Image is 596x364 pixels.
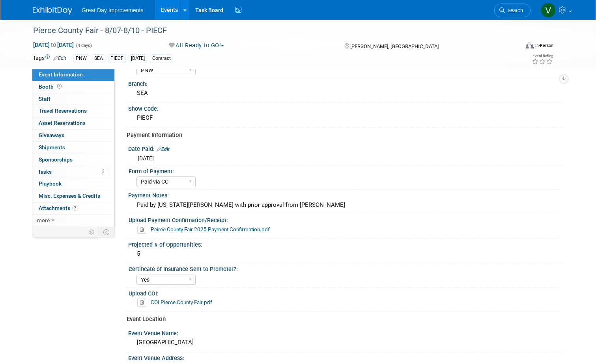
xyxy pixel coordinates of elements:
div: PIECF [108,54,126,63]
span: Misc. Expenses & Credits [39,193,100,199]
div: Event Format [476,41,553,53]
span: Travel Reservations [39,108,87,114]
a: Search [494,4,531,17]
span: Playbook [39,180,62,187]
span: [PERSON_NAME], [GEOGRAPHIC_DATA] [350,43,439,49]
div: Contract [150,54,173,63]
a: Delete attachment? [137,227,149,232]
div: Event Venue Address: [128,352,563,362]
div: Event Venue Name: [128,327,563,337]
img: Virginia Mehlhoff [541,3,556,18]
div: Event Rating [532,54,553,58]
a: Event Information [32,69,114,81]
a: Misc. Expenses & Credits [32,190,114,202]
div: Paid by [US_STATE][PERSON_NAME] with prior approval from [PERSON_NAME] [134,199,557,211]
img: ExhibitDay [33,7,72,15]
span: [DATE] [DATE] [33,41,74,48]
div: Payment Notes: [128,189,563,199]
span: Staff [39,96,50,102]
span: to [50,42,57,48]
a: Booth [32,81,114,93]
a: Edit [157,147,170,152]
td: Tags [33,54,66,63]
div: 5 [134,248,557,260]
div: Upload COI: [129,288,560,297]
div: [GEOGRAPHIC_DATA] [134,336,557,349]
span: Attachments [39,205,78,211]
div: PIECF [134,112,557,124]
div: Upload Payment Confirmation/Receipt: [129,214,560,224]
a: Playbook [32,178,114,190]
div: Certificate of Insurance Sent to Promoter?: [129,263,560,273]
a: Attachments2 [32,202,114,214]
span: Booth not reserved yet [56,84,63,89]
span: Asset Reservations [39,120,86,126]
span: more [37,217,50,223]
img: Format-Inperson.png [526,42,534,48]
span: Event Information [39,71,83,78]
td: Personalize Event Tab Strip [85,227,99,237]
div: [DATE] [129,54,147,63]
div: Projected # of Opportunities: [128,239,563,249]
a: Tasks [32,166,114,178]
a: Sponsorships [32,154,114,166]
div: Form of Payment: [129,165,560,175]
span: Shipments [39,144,65,150]
button: All Ready to GO! [166,41,228,50]
div: Pierce County Fair - 8/07-8/10 - PIECF [30,24,509,38]
a: Asset Reservations [32,117,114,129]
div: Payment Information [127,131,557,139]
div: Event Location [127,315,557,323]
span: Search [505,7,523,13]
span: Tasks [38,169,52,175]
td: Toggle Event Tabs [99,227,115,237]
a: more [32,215,114,227]
a: COI Pierce County Fair.pdf [151,299,212,305]
a: Giveaways [32,130,114,141]
div: SEA [92,54,105,63]
span: (4 days) [75,43,92,48]
a: Peirce County Fair 2025 Payment Confirmation.pdf [151,226,270,232]
span: Sponsorships [39,156,73,163]
div: SEA [134,87,557,99]
div: Branch: [128,78,563,88]
div: PNW [73,54,89,63]
a: Delete attachment? [137,300,149,305]
span: Giveaways [39,132,64,138]
a: Staff [32,93,114,105]
span: Booth [39,84,63,90]
div: Date Paid: [128,143,563,153]
span: [DATE] [138,155,154,162]
a: Shipments [32,142,114,154]
div: Show Code: [128,103,563,113]
span: Great Day Improvements [82,7,143,13]
div: In-Person [535,43,553,48]
span: 2 [72,205,78,211]
a: Edit [53,56,66,61]
a: Travel Reservations [32,105,114,117]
